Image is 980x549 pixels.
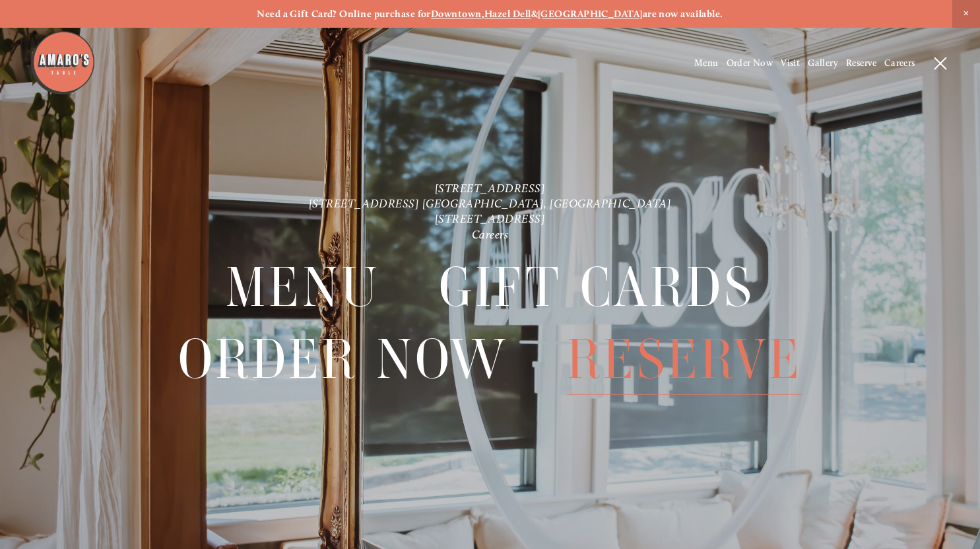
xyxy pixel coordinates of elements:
[884,57,915,69] a: Careers
[257,8,431,20] strong: Need a Gift Card? Online purchase for
[435,211,546,225] a: [STREET_ADDRESS]
[694,57,719,69] a: Menu
[431,8,482,20] a: Downtown
[567,323,802,394] span: Reserve
[178,323,509,394] a: Order Now
[781,57,800,69] a: Visit
[226,252,380,322] a: Menu
[727,57,773,69] a: Order Now
[30,30,96,96] img: Amaro's Table
[439,252,754,323] span: Gift Cards
[538,8,643,20] a: [GEOGRAPHIC_DATA]
[567,323,802,394] a: Reserve
[439,252,754,322] a: Gift Cards
[309,196,672,210] a: [STREET_ADDRESS] [GEOGRAPHIC_DATA], [GEOGRAPHIC_DATA]
[484,8,531,20] a: Hazel Dell
[846,57,876,69] a: Reserve
[472,227,509,241] a: Careers
[482,8,484,20] strong: ,
[643,8,723,20] strong: are now available.
[226,252,380,323] span: Menu
[435,180,546,194] a: [STREET_ADDRESS]
[178,323,509,394] span: Order Now
[531,8,538,20] strong: &
[808,57,838,69] a: Gallery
